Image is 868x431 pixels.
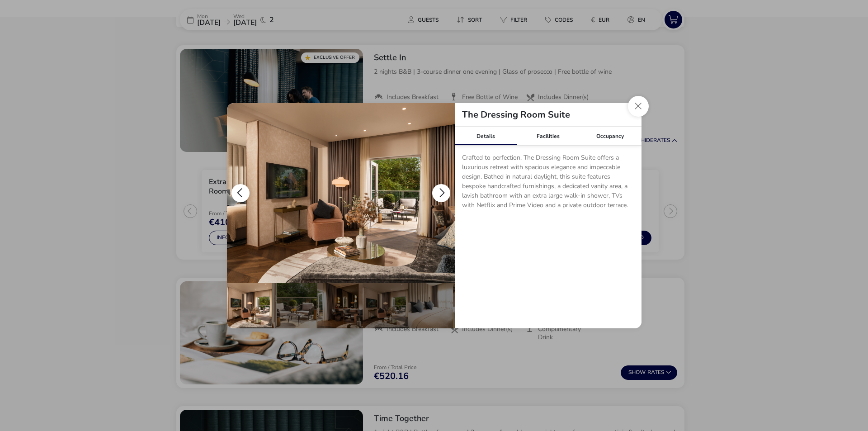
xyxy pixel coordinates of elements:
p: Crafted to perfection. The Dressing Room Suite offers a luxurious retreat with spacious elegance ... [462,153,634,213]
img: 924038294406c2d5d628f0a27d7738130d7fc690d95b0939ba3b875654863eef [227,103,455,283]
div: Facilities [517,127,579,145]
div: Occupancy [579,127,642,145]
h2: The Dressing Room Suite [455,110,577,119]
button: Close dialog [628,96,649,117]
div: Details [455,127,517,145]
div: details [227,103,642,328]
